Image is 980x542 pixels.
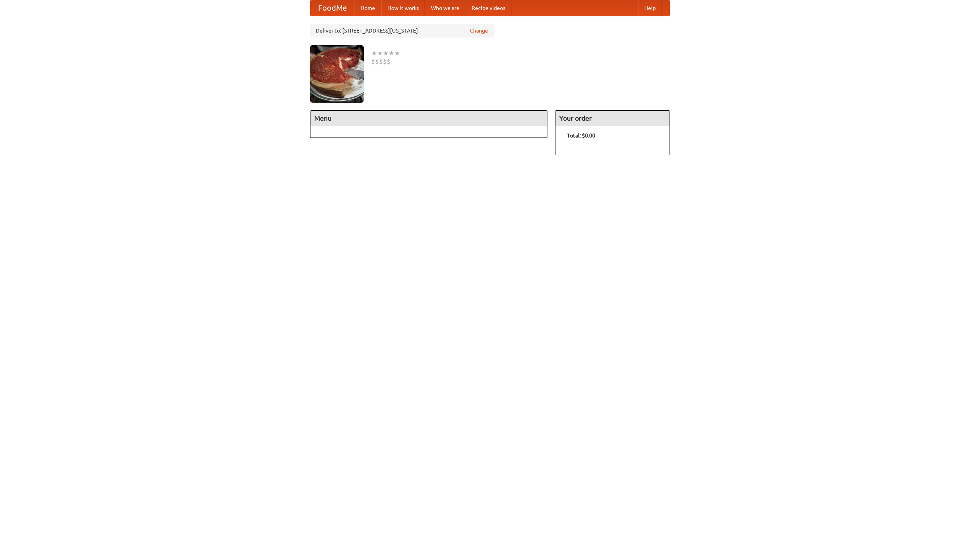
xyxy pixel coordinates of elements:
[381,0,425,16] a: How it works
[371,57,375,66] li: $
[383,49,389,57] li: ★
[377,49,383,57] li: ★
[383,57,387,66] li: $
[310,24,494,38] div: Deliver to: [STREET_ADDRESS][US_STATE]
[379,57,383,66] li: $
[470,27,488,34] a: Change
[567,133,595,139] b: Total: $0.00
[310,111,547,126] h4: Menu
[310,45,364,103] img: angular.jpg
[555,111,670,126] h4: Your order
[389,49,394,57] li: ★
[638,0,662,16] a: Help
[425,0,465,16] a: Who we are
[310,0,354,16] a: FoodMe
[354,0,381,16] a: Home
[371,49,377,57] li: ★
[375,57,379,66] li: $
[465,0,511,16] a: Recipe videos
[394,49,400,57] li: ★
[387,57,390,66] li: $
